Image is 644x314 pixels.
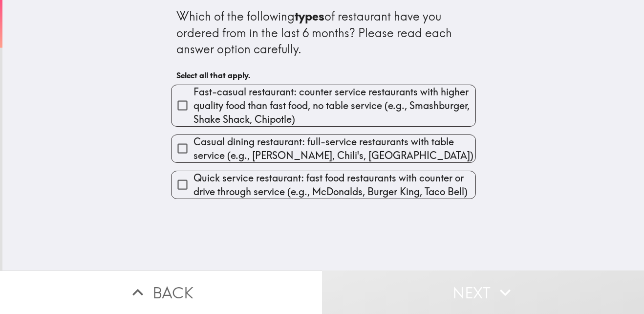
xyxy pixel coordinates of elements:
b: types [295,9,324,23]
h6: Select all that apply. [176,70,471,81]
span: Quick service restaurant: fast food restaurants with counter or drive through service (e.g., McDo... [193,171,475,199]
div: Which of the following of restaurant have you ordered from in the last 6 months? Please read each... [176,8,471,58]
button: Quick service restaurant: fast food restaurants with counter or drive through service (e.g., McDo... [172,171,475,199]
span: Fast-casual restaurant: counter service restaurants with higher quality food than fast food, no t... [193,85,475,126]
button: Casual dining restaurant: full-service restaurants with table service (e.g., [PERSON_NAME], Chili... [172,135,475,162]
button: Fast-casual restaurant: counter service restaurants with higher quality food than fast food, no t... [172,85,475,126]
button: Next [322,270,644,314]
span: Casual dining restaurant: full-service restaurants with table service (e.g., [PERSON_NAME], Chili... [193,135,475,162]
